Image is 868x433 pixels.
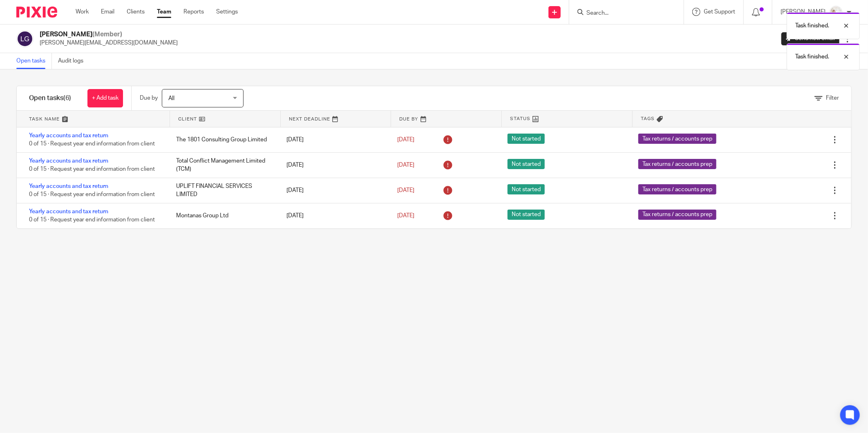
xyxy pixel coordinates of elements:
[140,94,158,102] p: Due by
[397,137,414,143] span: [DATE]
[638,210,716,220] span: Tax returns / accounts prep
[29,209,108,214] a: Yearly accounts and tax return
[279,208,389,224] div: [DATE]
[638,184,716,194] span: Tax returns / accounts prep
[508,134,545,144] span: Not started
[58,53,89,69] a: Audit logs
[508,210,545,220] span: Not started
[183,8,204,16] a: Reports
[29,217,155,223] span: 0 of 15 · Request year end information from client
[508,184,545,194] span: Not started
[826,95,839,101] span: Filter
[168,208,278,224] div: Montanas Group Ltd
[76,8,89,16] a: Work
[16,53,52,69] a: Open tasks
[397,187,414,193] span: [DATE]
[397,213,414,219] span: [DATE]
[16,30,34,47] img: svg%3E
[279,132,389,148] div: [DATE]
[92,31,122,38] span: (Member)
[216,8,238,16] a: Settings
[127,8,145,16] a: Clients
[29,94,71,103] h1: Open tasks
[101,8,114,16] a: Email
[63,95,71,101] span: (6)
[638,159,716,169] span: Tax returns / accounts prep
[168,178,278,203] div: UPLIFT FINANCIAL SERVICES LIMITED
[40,30,178,39] h2: [PERSON_NAME]
[795,53,829,61] p: Task finished.
[29,192,155,197] span: 0 of 15 · Request year end information from client
[830,6,843,19] img: Image.jpeg
[40,39,178,47] p: [PERSON_NAME][EMAIL_ADDRESS][DOMAIN_NAME]
[508,159,545,169] span: Not started
[168,153,278,178] div: Total Conflict Management Limited (TCM)
[397,162,414,168] span: [DATE]
[29,141,155,147] span: 0 of 15 · Request year end information from client
[795,22,829,30] p: Task finished.
[168,96,174,101] span: All
[29,166,155,172] span: 0 of 15 · Request year end information from client
[16,7,57,18] img: Pixie
[279,182,389,199] div: [DATE]
[157,8,171,16] a: Team
[510,115,530,122] span: Status
[29,183,108,189] a: Yearly accounts and tax return
[87,89,123,107] a: + Add task
[168,132,278,148] div: The 1801 Consulting Group Limited
[29,133,108,138] a: Yearly accounts and tax return
[638,134,716,144] span: Tax returns / accounts prep
[279,157,389,173] div: [DATE]
[641,115,655,122] span: Tags
[29,158,108,164] a: Yearly accounts and tax return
